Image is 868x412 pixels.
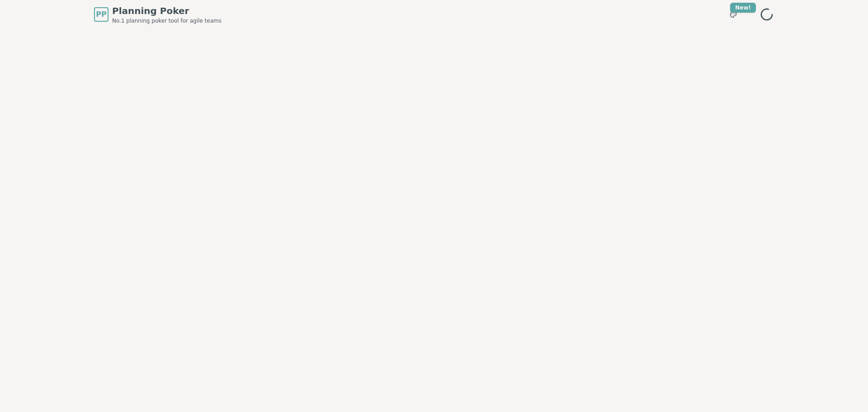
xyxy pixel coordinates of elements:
div: New! [730,3,756,13]
span: PP [96,9,106,20]
span: Planning Poker [112,5,222,17]
button: New! [725,6,741,23]
a: PPPlanning PokerNo.1 planning poker tool for agile teams [94,5,222,24]
span: No.1 planning poker tool for agile teams [112,17,222,24]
